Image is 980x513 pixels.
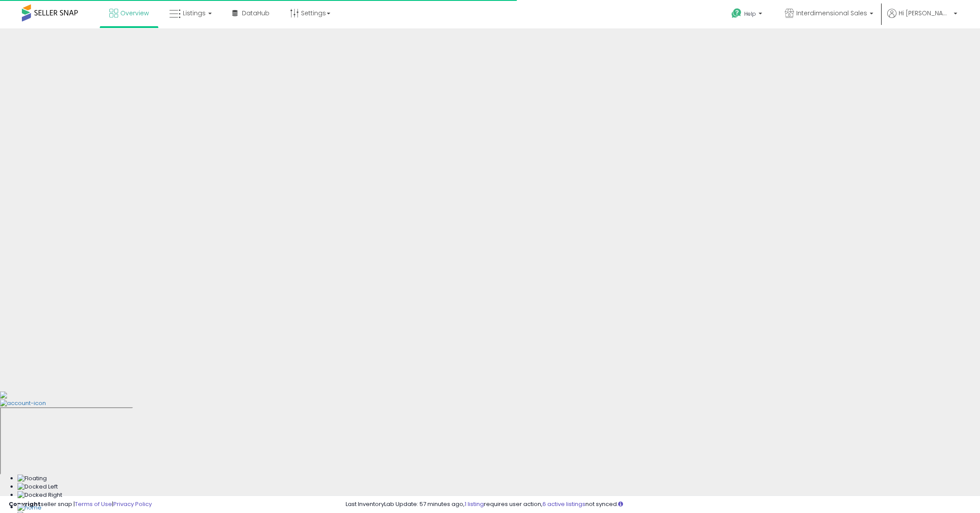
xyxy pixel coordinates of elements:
[796,9,867,17] span: Interdimensional Sales
[731,8,742,19] i: Get Help
[899,9,951,17] span: Hi [PERSON_NAME]
[17,491,62,499] img: Docked Right
[724,1,771,28] a: Help
[17,504,42,512] img: Home
[242,9,269,17] span: DataHub
[744,10,756,17] span: Help
[17,483,58,491] img: Docked Left
[183,9,206,17] span: Listings
[120,9,149,17] span: Overview
[17,475,47,483] img: Floating
[887,9,957,28] a: Hi [PERSON_NAME]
